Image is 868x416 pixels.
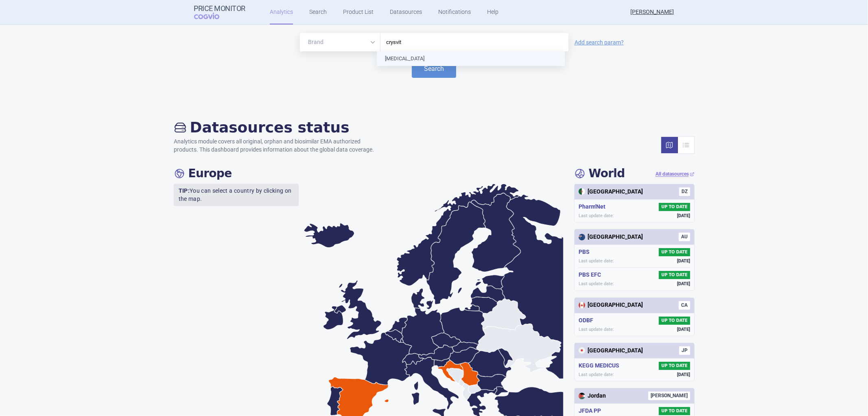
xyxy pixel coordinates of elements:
span: [DATE] [677,326,690,332]
span: AU [679,233,690,241]
img: Jordan [579,393,585,399]
span: Last update date: [579,326,614,332]
span: DZ [679,187,690,196]
img: Japan [579,347,585,354]
h5: Pharm'Net [579,203,609,211]
div: Jordan [579,392,606,400]
h4: Europe [174,167,232,180]
span: [DATE] [677,258,690,264]
span: Last update date: [579,281,614,287]
strong: Price Monitor [194,4,246,13]
span: UP TO DATE [659,407,690,415]
p: Analytics module covers all original, orphan and biosimilar EMA authorized products. This dashboa... [174,138,382,154]
li: [MEDICAL_DATA] [377,51,565,66]
a: All datasources [656,171,695,178]
span: [PERSON_NAME] [648,392,690,400]
h4: World [574,167,625,180]
span: UP TO DATE [659,271,690,279]
span: [DATE] [677,281,690,287]
h2: Datasources status [174,119,382,136]
img: Canada [579,302,585,308]
h5: ODBF [579,317,597,325]
p: You can select a country by clicking on the map. [174,184,299,206]
span: Last update date: [579,213,614,219]
h5: JFDA PP [579,407,604,415]
span: UP TO DATE [659,362,690,370]
a: Price MonitorCOGVIO [194,4,246,20]
span: UP TO DATE [659,317,690,325]
span: UP TO DATE [659,203,690,211]
h5: PBS EFC [579,271,604,279]
span: COGVIO [194,13,231,19]
div: [GEOGRAPHIC_DATA] [579,188,643,196]
div: [GEOGRAPHIC_DATA] [579,233,643,241]
h5: KEGG MEDICUS [579,362,623,370]
span: Last update date: [579,372,614,378]
img: Algeria [579,188,585,195]
span: CA [679,301,690,310]
div: [GEOGRAPHIC_DATA] [579,347,643,355]
a: Add search param? [575,40,624,45]
strong: TIP: [179,187,190,194]
h5: PBS [579,248,593,256]
img: Australia [579,234,585,240]
span: Last update date: [579,258,614,264]
button: Search [412,59,456,78]
span: JP [679,346,690,355]
span: [DATE] [677,372,690,378]
span: UP TO DATE [659,248,690,256]
div: [GEOGRAPHIC_DATA] [579,301,643,309]
span: [DATE] [677,213,690,219]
